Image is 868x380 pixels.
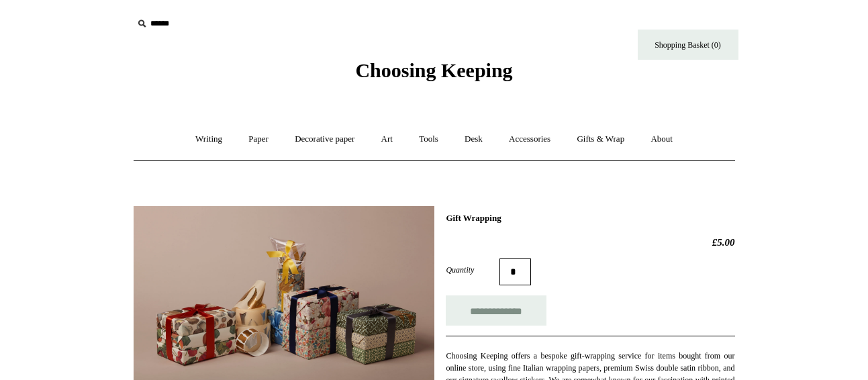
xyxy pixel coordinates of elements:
a: Art [369,122,405,157]
a: Tools [407,122,450,157]
a: Shopping Basket (0) [638,30,738,60]
a: Choosing Keeping [355,70,512,79]
h2: £5.00 [446,236,734,248]
label: Quantity [446,264,499,276]
span: Choosing Keeping [355,59,512,81]
a: Accessories [497,122,563,157]
h1: Gift Wrapping [446,213,734,224]
a: Paper [236,122,281,157]
a: Desk [452,122,495,157]
a: Gifts & Wrap [565,122,636,157]
a: Writing [183,122,234,157]
a: Decorative paper [283,122,367,157]
a: About [638,122,685,157]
